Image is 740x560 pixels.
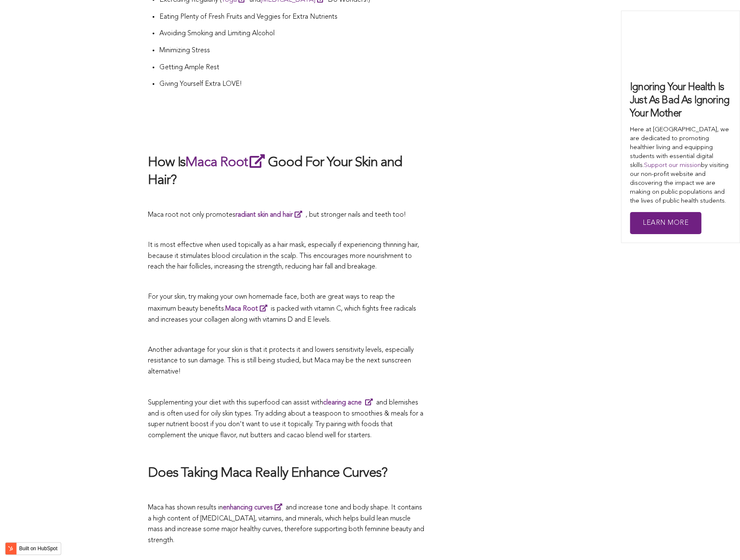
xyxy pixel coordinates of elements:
span: Another advantage for your skin is that it protects it and lowers sensitivity levels, especially ... [148,347,414,375]
span: For your skin, try making your own homemade face, both are great ways to reap the maximum beauty ... [148,294,395,312]
a: clearing acne [323,399,376,406]
a: Maca Root [185,156,268,170]
iframe: Chat Widget [697,519,740,560]
span: is packed with vitamin C, which fights free radicals and increases your collagen along with vitam... [148,305,416,323]
strong: enhancing curves [223,504,273,511]
p: Getting Ample Rest [159,62,424,74]
h2: How Is Good For Your Skin and Hair? [148,153,424,189]
p: Avoiding Smoking and Limiting Alcohol [159,28,424,40]
a: Learn More [630,212,701,235]
button: Built on HubSpot [5,542,61,555]
p: Giving Yourself Extra LOVE! [159,79,424,90]
strong: clearing acne [323,399,362,406]
label: Built on HubSpot [16,543,61,554]
span: Maca root not only promotes , but stronger nails and teeth too! [148,212,406,218]
span: It is most effective when used topically as a hair mask, especially if experiencing thinning hair... [148,242,419,270]
a: radiant skin and hair [235,212,306,218]
span: Maca has shown results in and increase tone and body shape. It contains a high content of [MEDICA... [148,504,424,544]
p: Eating Plenty of Fresh Fruits and Veggies for Extra Nutrients [159,12,424,23]
h2: Does Taking Maca Really Enhance Curves? [148,465,424,483]
p: Minimizing Stress [159,45,424,57]
span: Maca Root [225,305,258,312]
img: HubSpot sprocket logo [6,543,16,554]
span: Supplementing your diet with this superfood can assist with and blemishes and is often used for o... [148,399,423,439]
a: Maca Root [225,305,271,312]
a: enhancing curves [223,504,286,511]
